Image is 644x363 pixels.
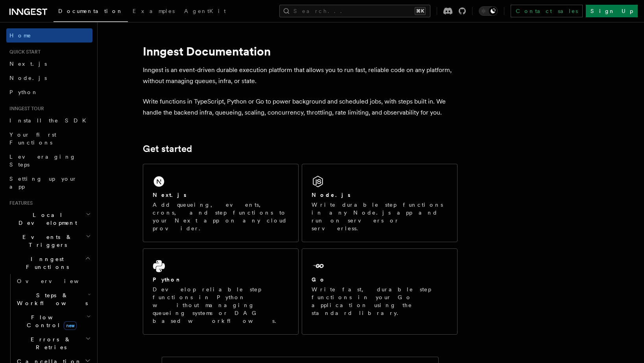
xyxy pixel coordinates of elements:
[415,7,426,15] kbd: ⌘K
[6,113,92,128] a: Install the SDK
[143,143,192,154] a: Get started
[9,31,31,39] span: Home
[9,131,56,146] span: Your first Functions
[6,200,33,206] span: Features
[9,89,38,95] span: Python
[17,278,98,284] span: Overview
[312,285,448,317] p: Write fast, durable step functions in your Go application using the standard library.
[302,248,458,335] a: GoWrite fast, durable step functions in your Go application using the standard library.
[6,172,92,194] a: Setting up your app
[143,96,458,118] p: Write functions in TypeScript, Python or Go to power background and scheduled jobs, with steps bu...
[54,2,128,22] a: Documentation
[6,233,86,249] span: Events & Triggers
[9,154,76,168] span: Leveraging Steps
[14,288,92,310] button: Steps & Workflows
[6,150,92,172] a: Leveraging Steps
[14,335,85,351] span: Errors & Retries
[143,248,299,335] a: PythonDevelop reliable step functions in Python without managing queueing systems or DAG based wo...
[9,117,91,124] span: Install the SDK
[6,208,92,230] button: Local Development
[153,201,289,232] p: Add queueing, events, crons, and step functions to your Next app on any cloud provider.
[64,321,77,330] span: new
[312,191,351,199] h2: Node.js
[143,164,299,242] a: Next.jsAdd queueing, events, crons, and step functions to your Next app on any cloud provider.
[14,291,88,307] span: Steps & Workflows
[153,276,182,283] h2: Python
[58,8,123,14] span: Documentation
[6,252,92,274] button: Inngest Functions
[14,313,87,329] span: Flow Control
[302,164,458,242] a: Node.jsWrite durable step functions in any Node.js app and run on servers or serverless.
[14,274,92,288] a: Overview
[153,285,289,325] p: Develop reliable step functions in Python without managing queueing systems or DAG based workflows.
[6,85,92,99] a: Python
[511,5,583,17] a: Contact sales
[6,211,86,227] span: Local Development
[312,201,448,232] p: Write durable step functions in any Node.js app and run on servers or serverless.
[6,57,92,71] a: Next.js
[133,8,175,14] span: Examples
[153,191,186,199] h2: Next.js
[6,106,44,112] span: Inngest tour
[6,49,41,55] span: Quick start
[9,61,47,67] span: Next.js
[14,310,92,332] button: Flow Controlnew
[586,5,638,17] a: Sign Up
[6,28,92,43] a: Home
[179,2,231,21] a: AgentKit
[9,75,47,81] span: Node.js
[279,5,430,17] button: Search...⌘K
[6,230,92,252] button: Events & Triggers
[479,6,498,16] button: Toggle dark mode
[312,276,326,283] h2: Go
[143,44,458,58] h1: Inngest Documentation
[128,2,179,21] a: Examples
[6,128,92,150] a: Your first Functions
[14,332,92,354] button: Errors & Retries
[6,71,92,85] a: Node.js
[143,65,458,87] p: Inngest is an event-driven durable execution platform that allows you to run fast, reliable code ...
[184,8,226,14] span: AgentKit
[9,176,77,190] span: Setting up your app
[6,255,85,271] span: Inngest Functions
